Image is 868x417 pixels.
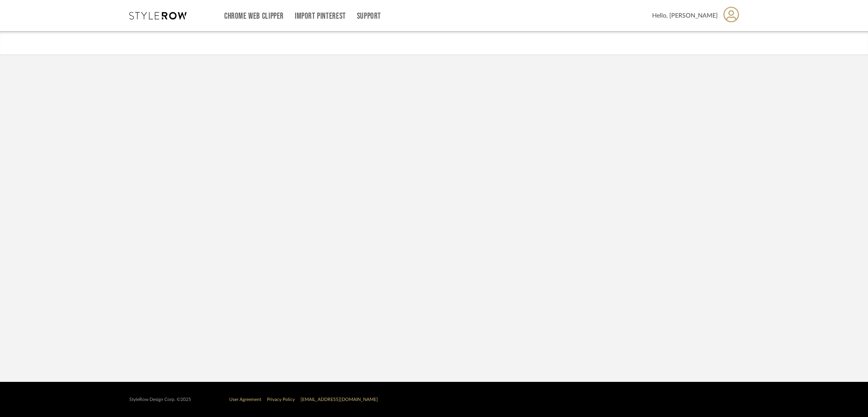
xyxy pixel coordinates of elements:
[301,397,378,402] a: [EMAIL_ADDRESS][DOMAIN_NAME]
[357,13,381,19] a: Support
[295,13,346,19] a: Import Pinterest
[229,397,261,402] a: User Agreement
[652,11,718,20] span: Hello, [PERSON_NAME]
[224,13,284,19] a: Chrome Web Clipper
[267,397,295,402] a: Privacy Policy
[129,397,191,402] div: StyleRow Design Corp. ©2025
